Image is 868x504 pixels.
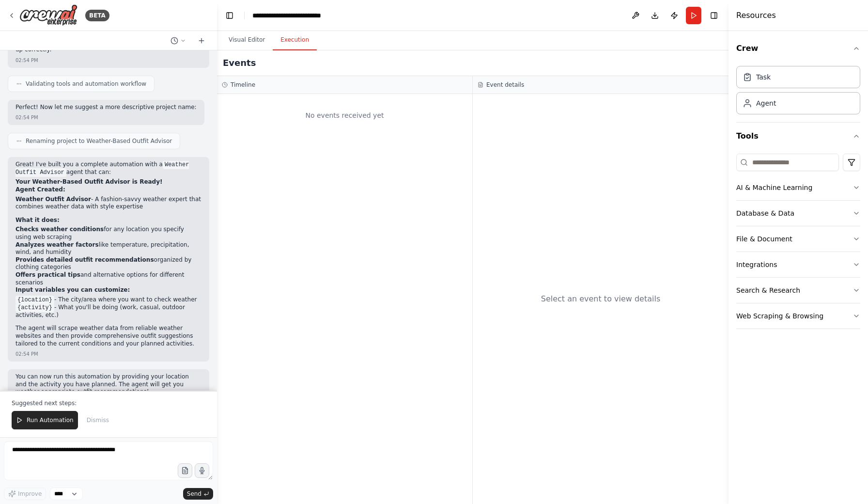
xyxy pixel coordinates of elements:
div: Database & Data [736,208,794,218]
button: Improve [4,488,46,500]
button: Search & Research [736,278,860,303]
span: Renaming project to Weather-Based Outfit Advisor [26,137,172,145]
strong: Weather Outfit Advisor [15,196,91,203]
code: {location} [15,296,54,304]
h4: Resources [736,10,776,21]
div: File & Document [736,234,792,244]
button: Start a new chat [194,35,209,47]
div: Web Scraping & Browsing [736,311,823,321]
button: Database & Data [736,201,860,226]
button: Integrations [736,252,860,277]
span: Run Automation [27,416,74,424]
button: Switch to previous chat [167,35,190,47]
button: Crew [736,35,860,62]
span: Send [187,490,201,498]
div: AI & Machine Learning [736,183,812,192]
strong: What it does: [15,217,60,223]
div: BETA [85,10,109,21]
button: Click to speak your automation idea [195,463,209,478]
div: 02:54 PM [15,114,38,121]
strong: Input variables you can customize: [15,286,130,293]
button: Visual Editor [221,30,273,50]
button: Tools [736,123,860,150]
li: - What you'll be doing (work, casual, outdoor activities, etc.) [15,304,201,319]
div: 02:54 PM [15,350,38,358]
div: Select an event to view details [541,293,661,305]
code: {activity} [15,303,54,312]
div: Tools [736,150,860,337]
button: Send [183,488,213,500]
strong: Your Weather-Based Outfit Advisor is Ready! [15,178,163,185]
strong: Checks weather conditions [15,226,104,233]
button: Upload files [178,463,192,478]
button: File & Document [736,226,860,252]
strong: Offers practical tips [15,271,80,278]
h3: Event details [486,81,524,89]
div: Search & Research [736,285,800,295]
strong: Provides detailed outfit recommendations [15,256,154,263]
li: organized by clothing categories [15,256,201,271]
p: Perfect! Now let me suggest a more descriptive project name: [15,104,197,111]
div: No events received yet [222,99,467,132]
button: Dismiss [82,411,114,429]
p: Suggested next steps: [12,399,205,407]
span: Improve [18,490,42,498]
li: like temperature, precipitation, wind, and humidity [15,241,201,256]
nav: breadcrumb [252,11,348,20]
code: Weather Outfit Advisor [15,160,189,177]
span: Dismiss [87,416,109,424]
span: Validating tools and automation workflow [26,80,146,88]
button: Hide right sidebar [707,9,721,22]
button: Web Scraping & Browsing [736,303,860,329]
div: Task [756,72,771,82]
li: and alternative options for different scenarios [15,271,201,286]
strong: Agent Created: [15,186,65,193]
p: The agent will scrape weather data from reliable weather websites and then provide comprehensive ... [15,325,201,347]
p: You can now run this automation by providing your location and the activity you have planned. The... [15,373,201,396]
h2: Events [223,56,256,70]
div: Crew [736,62,860,122]
li: - The city/area where you want to check weather [15,296,201,304]
img: Logo [19,4,77,26]
button: Hide left sidebar [223,9,236,22]
h3: Timeline [231,81,255,89]
strong: Analyzes weather factors [15,241,99,248]
li: for any location you specify using web scraping [15,226,201,241]
button: AI & Machine Learning [736,175,860,200]
div: Integrations [736,260,777,269]
div: Agent [756,98,776,108]
button: Execution [273,30,317,50]
div: 02:54 PM [15,57,38,64]
li: - A fashion-savvy weather expert that combines weather data with style expertise [15,196,201,211]
button: Run Automation [12,411,78,429]
p: Great! I've built you a complete automation with a agent that can: [15,161,201,176]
